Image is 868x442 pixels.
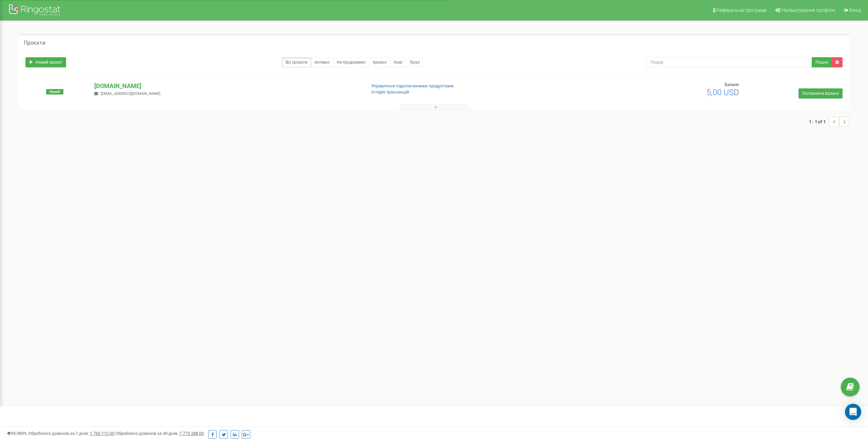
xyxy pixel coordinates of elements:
[371,83,454,88] a: Управління підключеними продуктами
[716,7,767,13] span: Реферальна програма
[782,7,835,13] span: Налаштування профілю
[809,110,849,133] nav: ...
[707,88,739,97] span: 5,00 USD
[809,117,829,127] span: 1 - 1 of 1
[101,91,160,96] span: [EMAIL_ADDRESS][DOMAIN_NAME]
[24,40,45,46] h5: Проєкти
[798,88,843,99] a: Поповнити баланс
[311,57,333,67] a: Активні
[371,89,409,94] a: Історія транзакцій
[849,7,861,13] span: Вихід
[845,404,861,420] div: Open Intercom Messenger
[390,57,406,67] a: Нові
[282,57,311,67] a: Всі проєкти
[646,57,812,67] input: Пошук
[25,57,66,67] a: Новий проєкт
[46,89,63,94] span: Новий
[369,57,390,67] a: Архівні
[94,82,360,90] p: [DOMAIN_NAME]
[812,57,832,67] button: Пошук
[333,57,369,67] a: Не продовжені
[725,82,739,87] span: Баланс
[406,57,423,67] a: Тріал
